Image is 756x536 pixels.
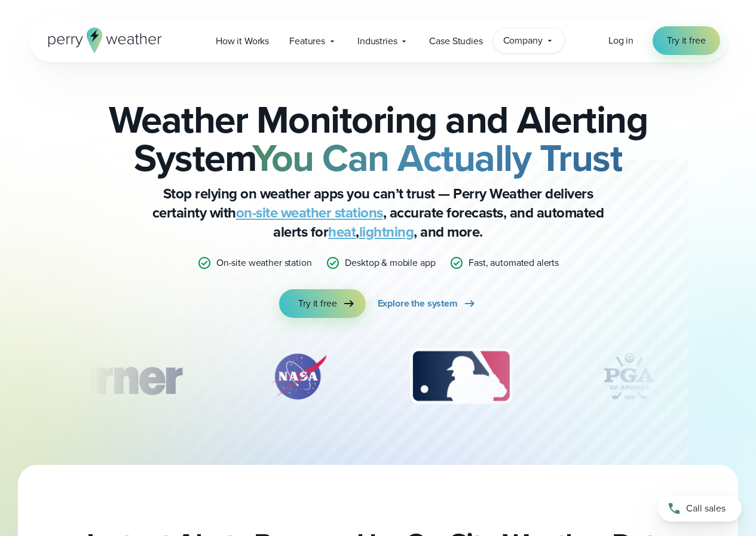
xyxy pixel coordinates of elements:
[279,289,365,318] a: Try it free
[653,26,720,55] a: Try it free
[398,347,524,406] img: MLB.svg
[236,202,383,223] a: on-site weather stations
[419,29,492,53] a: Case Studies
[667,33,705,48] span: Try it free
[29,347,199,406] img: Turner-Construction_1.svg
[216,256,311,270] p: On-site weather station
[378,289,477,318] a: Explore the system
[206,29,279,53] a: How it Works
[345,256,435,270] p: Desktop & mobile app
[252,130,622,186] strong: You Can Actually Trust
[581,347,677,406] div: 4 of 12
[257,347,341,406] img: NASA.svg
[357,34,397,48] span: Industries
[289,34,325,48] span: Features
[608,33,633,48] a: Log in
[328,221,356,243] a: heat
[686,501,726,516] span: Call sales
[429,34,482,48] span: Case Studies
[29,347,199,406] div: 1 of 12
[216,34,269,48] span: How it Works
[89,100,668,177] h2: Weather Monitoring and Alerting System
[359,221,414,243] a: lightning
[139,184,617,241] p: Stop relying on weather apps you can’t trust — Perry Weather delivers certainty with , accurate f...
[658,495,742,522] a: Call sales
[89,347,668,412] div: slideshow
[298,296,336,311] span: Try it free
[398,347,524,406] div: 3 of 12
[469,256,559,270] p: Fast, automated alerts
[581,347,677,406] img: PGA.svg
[378,296,458,311] span: Explore the system
[503,33,543,48] span: Company
[257,347,341,406] div: 2 of 12
[608,33,633,47] span: Log in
